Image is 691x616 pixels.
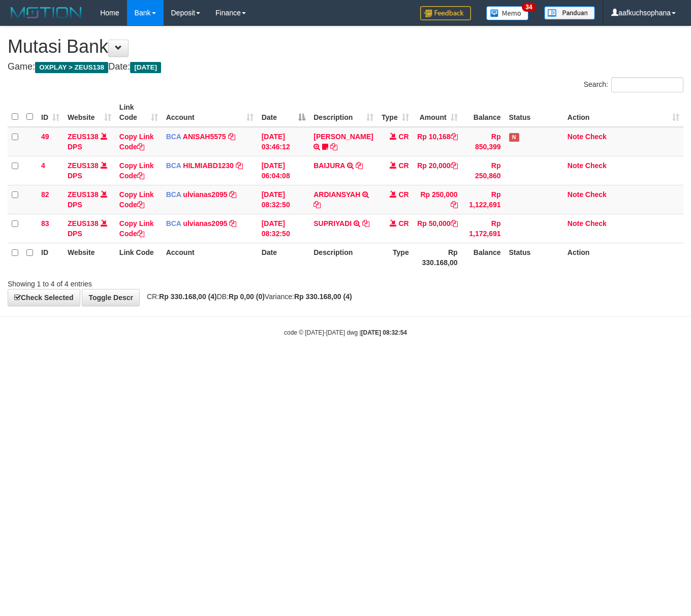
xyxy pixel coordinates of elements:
[64,127,115,156] td: DPS
[68,219,99,228] a: ZEUS138
[544,6,595,20] img: panduan.png
[398,190,409,199] span: CR
[309,98,377,127] th: Description: activate to sort column ascending
[362,219,369,228] a: Copy SUPRIYADI to clipboard
[413,156,462,185] td: Rp 20,000
[228,133,235,141] a: Copy ANISAH5575 to clipboard
[258,98,310,127] th: Date: activate to sort column descending
[41,133,49,141] span: 49
[258,127,310,156] td: [DATE] 03:46:12
[119,161,154,180] a: Copy Link Code
[413,98,462,127] th: Amount: activate to sort column ascending
[119,219,154,238] a: Copy Link Code
[8,37,683,57] h1: Mutasi Bank
[451,219,458,228] a: Copy Rp 50,000 to clipboard
[229,219,236,228] a: Copy ulvianas2095 to clipboard
[462,243,505,272] th: Balance
[505,98,563,127] th: Status
[8,275,280,289] div: Showing 1 to 4 of 4 entries
[183,133,226,141] a: ANISAH5575
[115,98,162,127] th: Link Code: activate to sort column ascending
[563,243,683,272] th: Action
[162,98,258,127] th: Account: activate to sort column ascending
[284,329,407,336] small: code © [DATE]-[DATE] dwg |
[568,133,583,141] a: Note
[413,214,462,243] td: Rp 50,000
[166,161,181,170] span: BCA
[585,133,607,141] a: Check
[64,98,115,127] th: Website: activate to sort column ascending
[119,133,154,151] a: Copy Link Code
[398,219,409,228] span: CR
[313,133,373,141] a: [PERSON_NAME]
[462,98,505,127] th: Balance
[584,77,683,92] label: Search:
[505,243,563,272] th: Status
[313,219,352,228] a: SUPRIYADI
[568,219,583,228] a: Note
[166,190,181,199] span: BCA
[522,3,536,12] span: 34
[398,133,409,141] span: CR
[130,62,161,73] span: [DATE]
[41,190,49,199] span: 82
[356,161,363,170] a: Copy BAIJURA to clipboard
[115,243,162,272] th: Link Code
[8,289,80,306] a: Check Selected
[568,190,583,199] a: Note
[8,5,85,20] img: MOTION_logo.png
[183,219,227,228] a: ulvianas2095
[420,6,471,20] img: Feedback.jpg
[313,190,360,199] a: ARDIANSYAH
[229,293,265,301] strong: Rp 0,00 (0)
[35,62,108,73] span: OXPLAY > ZEUS138
[166,219,181,228] span: BCA
[413,127,462,156] td: Rp 10,168
[183,190,227,199] a: ulvianas2095
[563,98,683,127] th: Action: activate to sort column ascending
[378,243,413,272] th: Type
[119,190,154,209] a: Copy Link Code
[361,329,407,336] strong: [DATE] 08:32:54
[236,161,243,170] a: Copy HILMIABD1230 to clipboard
[462,156,505,185] td: Rp 250,860
[451,201,458,209] a: Copy Rp 250,000 to clipboard
[68,161,99,170] a: ZEUS138
[294,293,352,301] strong: Rp 330.168,00 (4)
[142,293,352,301] span: CR: DB: Variance:
[568,161,583,170] a: Note
[68,190,99,199] a: ZEUS138
[585,190,607,199] a: Check
[451,161,458,170] a: Copy Rp 20,000 to clipboard
[258,214,310,243] td: [DATE] 08:32:50
[64,185,115,214] td: DPS
[41,219,49,228] span: 83
[82,289,140,306] a: Toggle Descr
[37,98,64,127] th: ID: activate to sort column ascending
[398,161,409,170] span: CR
[258,243,310,272] th: Date
[183,161,234,170] a: HILMIABD1230
[229,190,236,199] a: Copy ulvianas2095 to clipboard
[585,161,607,170] a: Check
[64,243,115,272] th: Website
[585,219,607,228] a: Check
[37,243,64,272] th: ID
[64,156,115,185] td: DPS
[451,133,458,141] a: Copy Rp 10,168 to clipboard
[330,143,337,151] a: Copy INA PAUJANAH to clipboard
[41,161,45,170] span: 4
[313,161,345,170] a: BAIJURA
[313,201,321,209] a: Copy ARDIANSYAH to clipboard
[462,214,505,243] td: Rp 1,172,691
[309,243,377,272] th: Description
[162,243,258,272] th: Account
[486,6,529,20] img: Button%20Memo.svg
[611,77,683,92] input: Search:
[413,243,462,272] th: Rp 330.168,00
[509,133,519,142] span: Has Note
[64,214,115,243] td: DPS
[258,156,310,185] td: [DATE] 06:04:08
[8,62,683,72] h4: Game: Date:
[378,98,413,127] th: Type: activate to sort column ascending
